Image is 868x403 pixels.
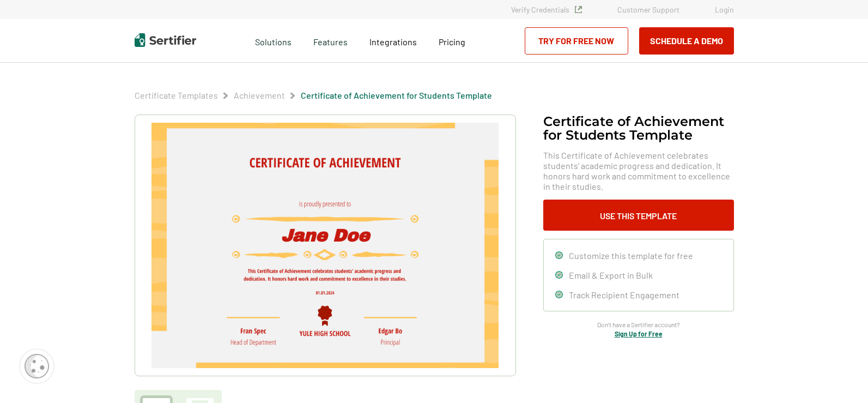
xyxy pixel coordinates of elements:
[255,34,292,47] span: Solutions
[715,5,734,14] a: Login
[135,33,196,47] img: Sertifier | Digital Credentialing Platform
[569,250,693,261] span: Customize this template for free
[617,5,679,14] a: Customer Support
[543,200,734,231] button: Use This Template
[511,5,582,14] a: Verify Credentials
[569,290,679,300] span: Track Recipient Engagement
[25,354,49,378] img: Cookie Popup Icon
[135,90,218,100] a: Certificate Templates
[135,90,492,101] div: Breadcrumb
[151,123,498,368] img: Certificate of Achievement for Students Template
[439,37,465,47] span: Pricing
[575,6,582,13] img: Verified
[597,320,680,330] span: Don’t have a Sertifier account?
[313,34,348,47] span: Features
[234,90,285,100] a: Achievement
[369,34,417,47] a: Integrations
[814,351,868,403] iframe: Chat Widget
[639,27,734,55] button: Schedule a Demo
[301,90,492,100] a: Certificate of Achievement for Students Template
[439,34,465,47] a: Pricing
[543,115,734,142] h1: Certificate of Achievement for Students Template
[543,150,734,191] span: This Certificate of Achievement celebrates students’ academic progress and dedication. It honors ...
[369,37,417,47] span: Integrations
[615,330,663,338] a: Sign Up for Free
[234,90,285,101] span: Achievement
[135,90,218,101] span: Certificate Templates
[525,27,628,55] a: Try for Free Now
[301,90,492,101] span: Certificate of Achievement for Students Template
[569,270,653,280] span: Email & Export in Bulk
